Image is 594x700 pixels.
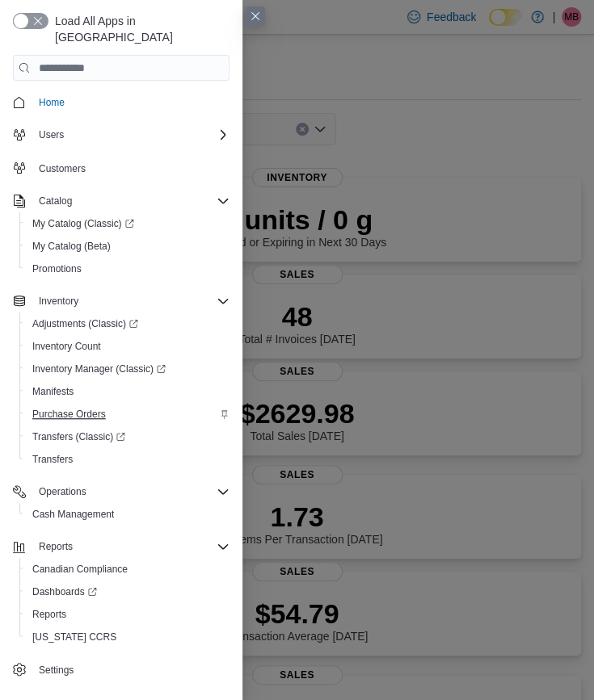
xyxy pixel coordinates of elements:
span: My Catalog (Classic) [32,217,134,230]
span: Adjustments (Classic) [32,317,138,330]
a: Inventory Count [26,337,107,356]
span: Purchase Orders [26,404,230,424]
span: Cash Management [32,508,114,521]
span: Transfers (Classic) [32,430,125,443]
span: Dashboards [32,585,97,598]
button: Promotions [19,258,236,280]
a: Reports [26,605,73,624]
a: Inventory Manager (Classic) [19,358,236,380]
span: Purchase Orders [32,408,106,421]
a: [US_STATE] CCRS [26,627,123,647]
span: Inventory Manager (Classic) [26,359,230,379]
button: Catalog [6,190,236,212]
button: Canadian Compliance [19,558,236,581]
span: Home [39,96,65,109]
a: Home [32,93,71,112]
button: My Catalog (Beta) [19,235,236,258]
a: Manifests [26,382,80,401]
span: Transfers [32,453,73,466]
button: Close this dialog [246,6,265,26]
span: Settings [32,660,230,680]
a: Dashboards [19,581,236,603]
a: Transfers [26,450,79,469]
button: Reports [19,603,236,626]
button: Transfers [19,448,236,471]
span: Promotions [26,259,230,279]
button: Settings [6,658,236,681]
a: Transfers (Classic) [26,427,132,446]
span: Catalog [32,191,230,211]
span: Customers [39,162,86,175]
button: Customers [6,156,236,179]
a: Customers [32,159,92,178]
a: My Catalog (Classic) [26,214,141,233]
button: Home [6,90,236,114]
span: Settings [39,664,74,677]
span: Cash Management [26,505,230,524]
a: Inventory Manager (Classic) [26,359,172,379]
a: Cash Management [26,505,120,524]
span: Transfers (Classic) [26,427,230,446]
button: Cash Management [19,503,236,526]
span: Washington CCRS [26,627,230,647]
span: My Catalog (Classic) [26,214,230,233]
a: Adjustments (Classic) [19,312,236,335]
button: Inventory Count [19,335,236,358]
a: Purchase Orders [26,404,112,424]
span: Inventory Count [26,337,230,356]
span: Operations [39,485,86,498]
a: My Catalog (Beta) [26,237,117,256]
span: Canadian Compliance [26,560,230,579]
span: Inventory Count [32,340,101,353]
span: Operations [32,482,230,501]
button: Operations [6,480,236,503]
span: Catalog [39,195,72,207]
span: Manifests [32,385,74,398]
span: Reports [26,605,230,624]
nav: Complex example [13,84,230,685]
a: Canadian Compliance [26,560,134,579]
button: [US_STATE] CCRS [19,626,236,648]
button: Users [32,125,70,145]
a: Adjustments (Classic) [26,314,145,333]
button: Manifests [19,380,236,403]
button: Inventory [6,290,236,312]
button: Catalog [32,191,78,211]
span: Home [32,92,230,112]
button: Users [6,124,236,146]
span: Promotions [32,262,82,275]
button: Reports [32,537,79,556]
span: My Catalog (Beta) [26,237,230,256]
button: Reports [6,535,236,558]
span: Canadian Compliance [32,563,128,576]
span: [US_STATE] CCRS [32,631,116,643]
button: Purchase Orders [19,403,236,425]
a: Dashboards [26,582,103,601]
span: Inventory [39,295,78,308]
a: My Catalog (Classic) [19,212,236,235]
button: Operations [32,482,93,501]
span: Inventory [32,291,230,311]
span: Manifests [26,382,230,401]
span: My Catalog (Beta) [32,240,111,253]
span: Load All Apps in [GEOGRAPHIC_DATA] [48,13,230,45]
span: Inventory Manager (Classic) [32,363,166,375]
span: Reports [39,540,73,553]
span: Reports [32,537,230,556]
span: Users [39,128,64,141]
a: Settings [32,660,80,680]
span: Users [32,125,230,145]
span: Dashboards [26,582,230,601]
span: Reports [32,608,66,621]
a: Promotions [26,259,88,279]
span: Adjustments (Classic) [26,314,230,333]
button: Inventory [32,291,85,311]
span: Transfers [26,450,230,469]
a: Transfers (Classic) [19,425,236,448]
span: Customers [32,157,230,178]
